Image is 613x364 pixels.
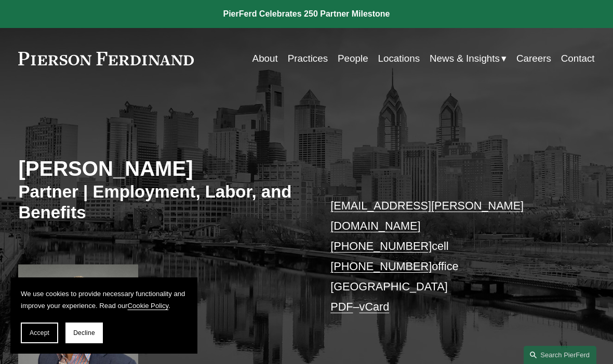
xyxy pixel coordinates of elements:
a: [PHONE_NUMBER] [330,260,432,273]
button: Decline [65,323,103,343]
button: Accept [21,323,58,343]
a: Careers [516,49,551,68]
a: About [252,49,278,68]
a: Practices [288,49,328,68]
a: People [338,49,368,68]
p: We use cookies to provide necessary functionality and improve your experience. Read our . [21,288,187,312]
a: PDF [330,300,353,313]
a: vCard [359,300,390,313]
a: [PHONE_NUMBER] [330,240,432,253]
span: Decline [73,329,95,337]
a: [EMAIL_ADDRESS][PERSON_NAME][DOMAIN_NAME] [330,199,524,232]
p: cell office [GEOGRAPHIC_DATA] – [330,195,570,317]
a: Contact [561,49,595,68]
span: Accept [30,329,49,337]
h3: Partner | Employment, Labor, and Benefits [18,181,306,224]
h2: [PERSON_NAME] [18,156,306,181]
span: News & Insights [430,50,500,67]
a: Locations [378,49,420,68]
a: folder dropdown [430,49,507,68]
section: Cookie banner [10,277,197,354]
a: Cookie Policy [128,302,169,310]
a: Search this site [524,346,596,364]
